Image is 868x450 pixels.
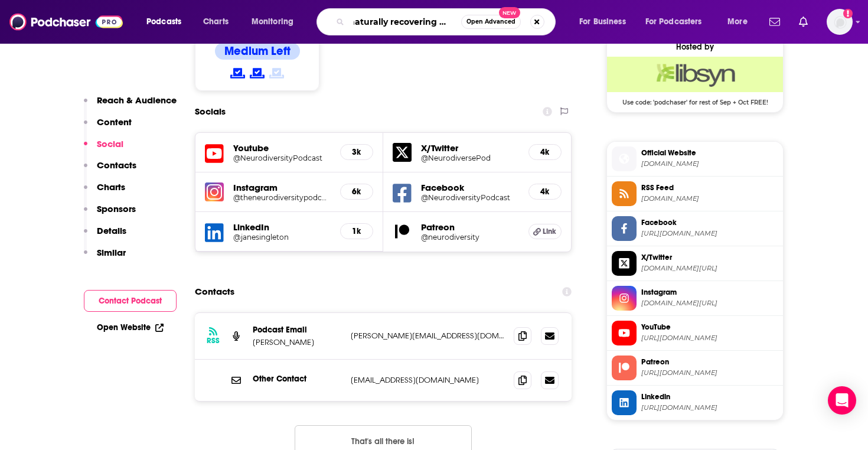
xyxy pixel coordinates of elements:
span: Official Website [641,148,778,158]
span: Patreon [641,357,778,367]
a: Charts [195,12,236,31]
span: For Business [579,14,626,30]
p: Content [97,116,132,128]
h2: Contacts [195,281,234,303]
a: @NeurodiversePod [421,154,519,162]
span: https://www.linkedin.com/in/janesingleton [641,403,778,412]
span: Use code: 'podchaser' for rest of Sep + Oct FREE! [607,92,783,106]
a: @neurodiversity [421,233,519,242]
input: Search podcasts, credits, & more... [349,12,461,31]
span: New [499,7,520,18]
h5: 3k [350,147,363,157]
img: Libsyn Deal: Use code: 'podchaser' for rest of Sep + Oct FREE! [607,57,783,92]
button: Open AdvancedNew [461,15,521,29]
span: For Podcasters [645,14,702,30]
h4: Medium Left [224,44,291,58]
span: More [727,14,748,30]
p: Social [97,138,123,149]
a: @janesingleton [233,233,331,242]
h5: Instagram [233,182,331,193]
div: Search podcasts, credits, & more... [328,8,567,35]
span: https://www.facebook.com/NeurodiversityPodcast [641,229,778,238]
span: Charts [203,14,229,30]
h5: Patreon [421,221,519,233]
h5: Facebook [421,182,519,193]
button: Contacts [84,159,136,181]
button: Social [84,138,123,160]
button: Details [84,225,126,247]
a: RSS Feed[DOMAIN_NAME] [612,181,778,206]
a: Instagram[DOMAIN_NAME][URL] [612,286,778,311]
button: Similar [84,247,126,269]
img: iconImage [205,182,224,201]
p: Reach & Audience [97,94,177,106]
button: Show profile menu [827,9,853,35]
div: Open Intercom Messenger [828,386,856,415]
a: Show notifications dropdown [765,12,785,32]
a: Show notifications dropdown [794,12,812,32]
span: Logged in as KTMSseat4 [827,9,853,35]
a: Facebook[URL][DOMAIN_NAME] [612,216,778,241]
button: Contact Podcast [84,290,177,312]
img: User Profile [827,9,853,35]
p: Podcast Email [253,325,341,335]
span: Link [543,227,556,236]
h5: 4k [539,187,552,197]
button: open menu [571,12,641,31]
span: mindmatters.libsyn.com [641,194,778,203]
button: open menu [638,12,719,31]
p: Contacts [97,159,136,171]
h5: Youtube [233,142,331,154]
p: [EMAIL_ADDRESS][DOMAIN_NAME] [351,375,504,385]
svg: Add a profile image [843,9,853,18]
span: neurodiversitypodcast.com [641,159,778,168]
p: Similar [97,247,126,258]
button: open menu [138,12,197,31]
span: YouTube [641,322,778,332]
a: Link [528,224,562,239]
span: instagram.com/theneurodiversitypodcast [641,299,778,308]
p: Sponsors [97,203,136,214]
p: Details [97,225,126,236]
button: Sponsors [84,203,136,225]
h3: RSS [207,336,220,345]
h5: LinkedIn [233,221,331,233]
span: twitter.com/NeurodiversePod [641,264,778,273]
p: [PERSON_NAME] [253,337,341,347]
button: Content [84,116,132,138]
a: YouTube[URL][DOMAIN_NAME] [612,321,778,345]
a: Patreon[URL][DOMAIN_NAME] [612,356,778,380]
h5: X/Twitter [421,142,519,154]
a: @NeurodiversityPodcast [233,154,331,162]
span: X/Twitter [641,252,778,263]
span: Monitoring [252,14,293,30]
p: [PERSON_NAME][EMAIL_ADDRESS][DOMAIN_NAME] [351,331,504,341]
a: X/Twitter[DOMAIN_NAME][URL] [612,251,778,276]
span: Instagram [641,287,778,298]
button: Reach & Audience [84,94,177,116]
h5: 4k [539,147,552,157]
button: open menu [243,12,309,31]
p: Other Contact [253,374,341,384]
a: Linkedin[URL][DOMAIN_NAME] [612,390,778,415]
span: https://www.youtube.com/@NeurodiversityPodcast [641,334,778,343]
a: Open Website [97,322,164,332]
a: Official Website[DOMAIN_NAME] [612,146,778,171]
a: @theneurodiversitypodcast [233,193,331,202]
span: https://www.patreon.com/neurodiversity [641,369,778,377]
h5: 6k [350,187,363,197]
span: Open Advanced [466,19,515,25]
button: Charts [84,181,125,203]
span: Linkedin [641,392,778,402]
div: Hosted by [607,42,783,52]
h2: Socials [195,100,226,123]
span: RSS Feed [641,182,778,193]
a: @NeurodiversityPodcast [421,193,519,202]
h5: 1k [350,226,363,236]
